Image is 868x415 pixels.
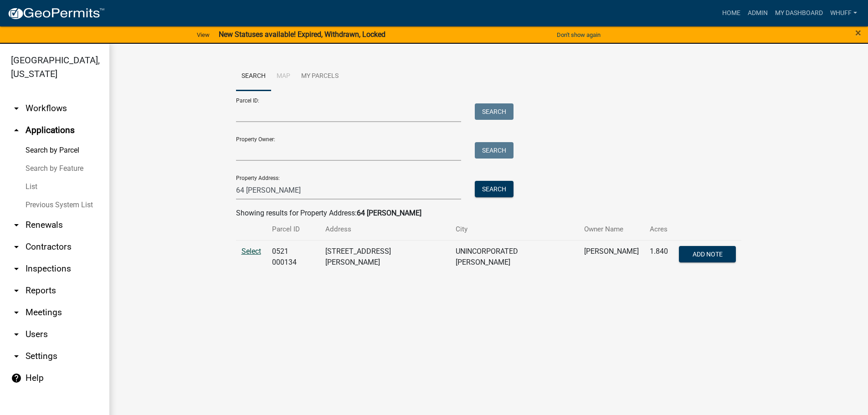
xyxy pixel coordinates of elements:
[11,373,22,384] i: help
[320,219,450,240] th: Address
[827,5,861,22] a: whuff
[644,219,673,240] th: Acres
[11,351,22,362] i: arrow_drop_down
[644,240,673,273] td: 1.840
[553,27,604,42] button: Don't show again
[450,219,579,240] th: City
[693,250,723,257] span: Add Note
[11,285,22,296] i: arrow_drop_down
[450,240,579,273] td: UNINCORPORATED [PERSON_NAME]
[357,209,421,217] strong: 64 [PERSON_NAME]
[11,103,22,114] i: arrow_drop_down
[296,62,344,91] a: My Parcels
[855,27,861,38] button: Close
[320,240,450,273] td: [STREET_ADDRESS][PERSON_NAME]
[241,247,261,256] a: Select
[719,5,744,22] a: Home
[475,142,514,159] button: Search
[11,307,22,318] i: arrow_drop_down
[11,263,22,274] i: arrow_drop_down
[475,181,514,197] button: Search
[475,103,514,120] button: Search
[855,26,861,39] span: ×
[11,329,22,340] i: arrow_drop_down
[11,125,22,136] i: arrow_drop_up
[11,241,22,252] i: arrow_drop_down
[744,5,771,22] a: Admin
[11,220,22,231] i: arrow_drop_down
[219,30,385,39] strong: New Statuses available! Expired, Withdrawn, Locked
[579,240,644,273] td: [PERSON_NAME]
[267,219,320,240] th: Parcel ID
[679,246,736,262] button: Add Note
[579,219,644,240] th: Owner Name
[193,27,213,42] a: View
[267,240,320,273] td: 0521 000134
[236,62,271,91] a: Search
[771,5,827,22] a: My Dashboard
[236,208,742,219] div: Showing results for Property Address:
